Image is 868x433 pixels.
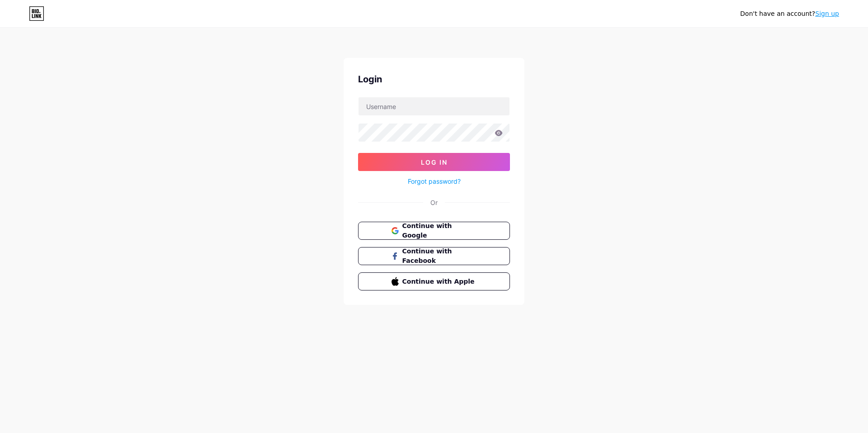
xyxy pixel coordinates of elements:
[402,221,477,240] span: Continue with Google
[358,272,510,290] button: Continue with Apple
[402,247,477,266] span: Continue with Facebook
[421,158,448,166] span: Log In
[358,222,510,240] button: Continue with Google
[358,72,510,86] div: Login
[740,9,839,19] div: Don't have an account?
[430,198,438,207] div: Or
[359,97,509,115] input: Username
[408,176,461,186] a: Forgot password?
[358,247,510,265] button: Continue with Facebook
[358,153,510,171] button: Log In
[815,10,839,17] a: Sign up
[402,277,477,286] span: Continue with Apple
